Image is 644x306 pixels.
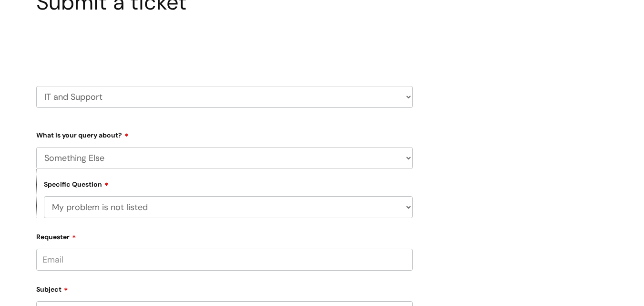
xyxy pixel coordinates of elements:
label: Subject [36,282,413,294]
input: Email [36,249,413,271]
h2: Select issue type [36,37,413,55]
label: Requester [36,230,413,241]
label: What is your query about? [36,128,413,139]
label: Specific Question [44,179,109,189]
